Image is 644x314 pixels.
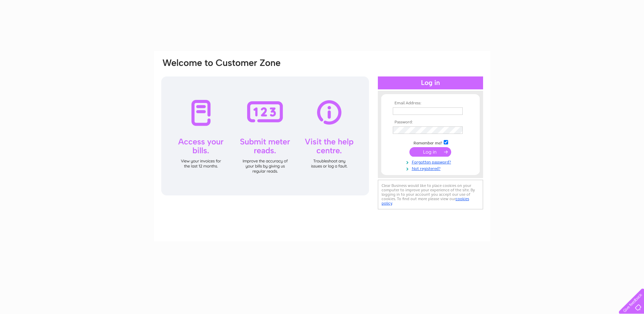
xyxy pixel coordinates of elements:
[409,147,451,157] input: Submit
[393,158,470,165] a: Forgotten password?
[393,165,470,171] a: Not registered?
[382,196,469,206] a: cookies policy
[391,139,470,146] td: Remember me?
[391,101,470,106] th: Email Address:
[378,180,483,209] div: Clear Business would like to place cookies on your computer to improve your experience of the sit...
[391,120,470,125] th: Password:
